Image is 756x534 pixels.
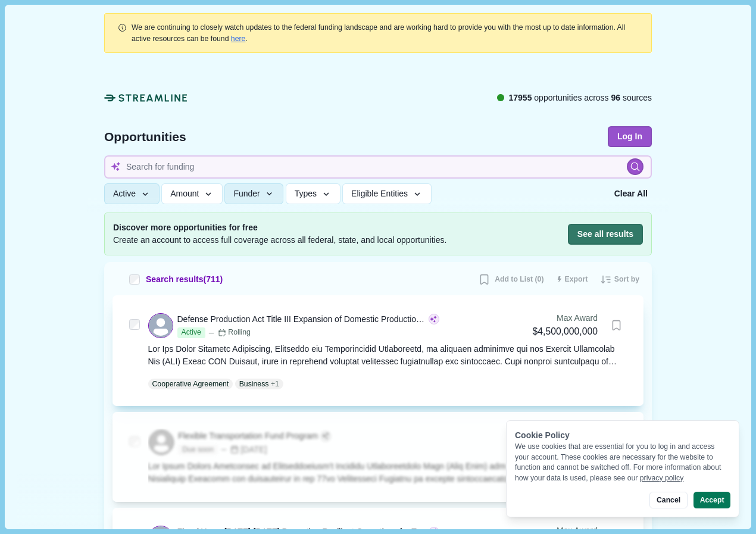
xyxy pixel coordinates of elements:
[113,221,446,234] span: Discover more opportunities for free
[220,444,267,456] div: [DATE]
[611,93,621,102] span: 96
[177,327,205,338] span: Active
[533,324,598,339] div: $4,500,000,000
[218,327,251,338] div: Rolling
[178,445,217,455] span: Due soon
[515,442,730,483] div: We use cookies that are essential for you to log in and access your account. These cookies are ne...
[231,35,246,43] a: here
[113,234,446,246] span: Create an account to access full coverage across all federal, state, and local opportunities.
[104,183,160,204] button: Active
[148,343,627,368] div: Lor Ips Dolor Sitametc Adipiscing, Elitseddo eiu Temporincidid Utlaboreetd, ma aliquaen adminimve...
[342,183,431,204] button: Eligible Entities
[508,92,652,104] span: opportunities across sources
[146,273,223,286] span: Search results ( 711 )
[533,312,598,324] div: Max Award
[610,183,652,204] button: Clear All
[606,315,627,336] button: Bookmark this grant.
[132,23,625,42] span: We are continuing to closely watch updates to the federal funding landscape and are working hard ...
[149,314,173,338] svg: avatar
[224,183,283,204] button: Funder
[608,126,652,147] button: Log In
[271,379,279,389] span: + 1
[104,155,652,179] input: Search for funding
[149,430,173,454] svg: avatar
[286,183,340,204] button: Types
[552,270,592,289] button: Export results to CSV (250 max)
[170,189,199,199] span: Amount
[233,189,260,199] span: Funder
[161,183,223,204] button: Amount
[113,189,136,199] span: Active
[152,379,229,389] p: Cooperative Agreement
[132,22,639,44] div: .
[515,430,570,440] span: Cookie Policy
[568,224,643,245] button: See all results
[649,492,687,508] button: Cancel
[596,270,643,289] button: Sort by
[148,460,627,485] div: Lor Ipsum Dolors Ametconsec ad Elitseddoeiusm't Incididu Utlaboreetdolo Magn (Aliq Enim) adm veni...
[295,189,317,199] span: Types
[351,189,408,199] span: Eligible Entities
[474,270,548,289] button: Add to List (0)
[104,130,186,143] span: Opportunities
[178,430,318,442] div: Flexible Transportation Fund Program
[177,313,427,326] div: Defense Production Act Title III Expansion of Domestic Production Capability and Capacity
[508,93,532,102] span: 17955
[148,312,627,389] a: Defense Production Act Title III Expansion of Domestic Production Capability and CapacityActiveRo...
[693,492,730,508] button: Accept
[239,379,269,389] p: Business
[640,474,684,482] a: privacy policy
